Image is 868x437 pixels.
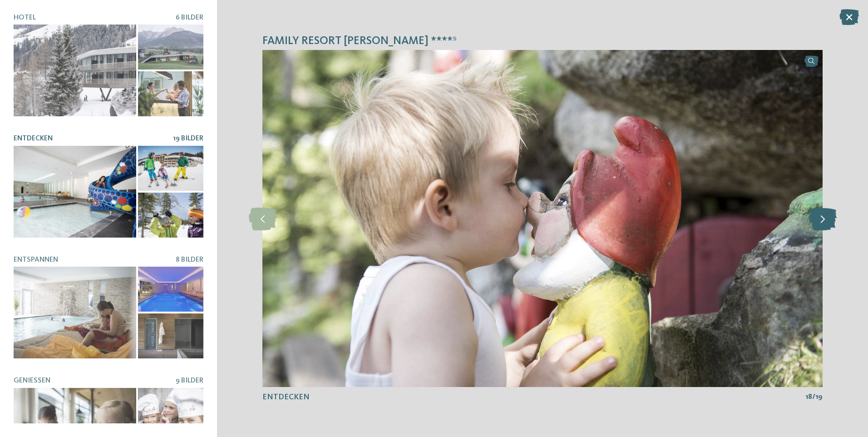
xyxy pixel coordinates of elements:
[176,256,203,263] span: 8 Bilder
[262,50,823,387] img: Family Resort Rainer ****ˢ
[262,393,310,401] span: Entdecken
[815,392,823,402] span: 19
[14,14,36,21] span: Hotel
[176,14,203,21] span: 6 Bilder
[14,256,58,263] span: Entspannen
[14,135,53,142] span: Entdecken
[14,377,50,384] span: Genießen
[176,377,203,384] span: 9 Bilder
[262,33,457,49] span: Family Resort [PERSON_NAME] ****ˢ
[173,135,203,142] span: 19 Bilder
[812,392,815,402] span: /
[805,392,812,402] span: 18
